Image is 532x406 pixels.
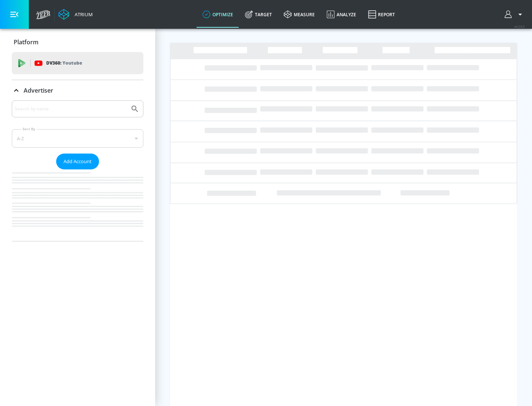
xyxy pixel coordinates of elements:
a: Atrium [58,9,93,20]
nav: list of Advertiser [12,169,143,241]
div: Advertiser [12,100,143,241]
button: Add Account [56,154,99,169]
a: measure [278,1,321,28]
p: Platform [14,38,38,46]
a: Analyze [321,1,362,28]
a: Target [239,1,278,28]
div: Advertiser [12,80,143,101]
p: Youtube [62,59,82,67]
p: DV360: [46,59,82,67]
div: A-Z [12,129,143,148]
div: DV360: Youtube [12,52,143,74]
label: Sort By [21,127,37,131]
input: Search by name [15,104,127,114]
div: Platform [12,32,143,52]
a: optimize [197,1,239,28]
span: Add Account [64,157,92,166]
p: Advertiser [24,86,53,94]
a: Report [362,1,401,28]
div: Atrium [72,11,93,18]
span: v 4.24.0 [514,24,525,28]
